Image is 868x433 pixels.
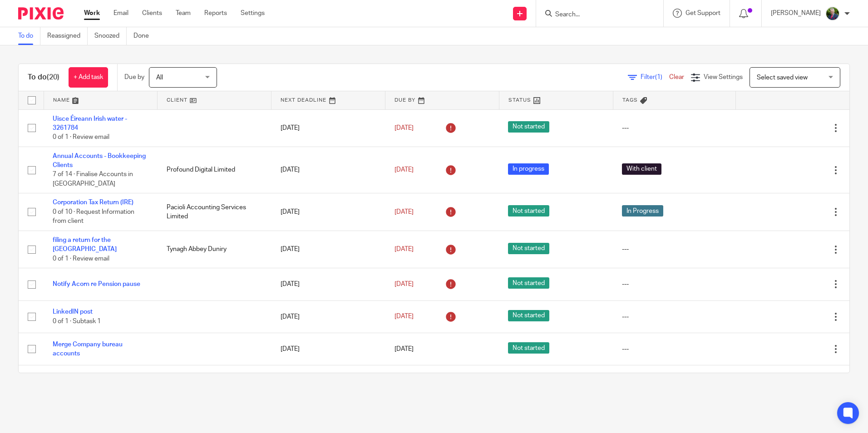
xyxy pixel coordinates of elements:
td: [DATE] [271,268,385,300]
div: --- [622,123,726,133]
span: Not started [508,310,549,321]
p: Due by [124,73,144,82]
td: [DATE] [271,231,385,268]
span: Not started [508,243,549,254]
a: Done [133,27,156,45]
div: --- [622,280,726,289]
span: With client [622,163,661,175]
span: [DATE] [395,346,414,352]
a: Clients [142,9,162,18]
a: Settings [241,9,265,18]
span: (20) [47,74,59,81]
td: [DATE] [271,333,385,365]
span: 0 of 1 · Review email [53,134,109,140]
a: Team [176,9,191,18]
span: Not started [508,205,549,216]
span: [DATE] [395,281,414,287]
span: Not started [508,342,549,354]
a: Snoozed [94,27,127,45]
a: filing a return for the [GEOGRAPHIC_DATA] [53,237,117,252]
span: Not started [508,121,549,133]
a: Uisce Éireann Irish water - 3261784 [53,116,127,131]
a: Reports [204,9,227,18]
td: Tynagh Abbey Duniry [158,231,271,268]
a: Annual Accounts - Bookkeeping Clients [53,153,146,168]
td: Pacioli Accounting Services Limited [158,193,271,231]
span: 0 of 1 · Review email [53,256,109,262]
span: [DATE] [395,246,414,252]
a: Corporation Tax Return (IRE) [53,199,133,206]
a: Work [84,9,100,18]
a: Email [113,9,128,18]
p: [PERSON_NAME] [771,9,821,18]
div: --- [622,344,726,354]
span: Get Support [686,10,720,16]
a: Reassigned [47,27,88,45]
span: [DATE] [395,209,414,215]
td: [DATE] [271,147,385,193]
span: 7 of 14 · Finalise Accounts in [GEOGRAPHIC_DATA] [53,172,133,187]
span: All [156,74,163,81]
span: View Settings [704,74,743,80]
span: Filter [641,74,669,80]
span: In progress [508,163,549,175]
span: Not started [508,277,549,289]
a: LinkedIN post [53,309,93,315]
a: Merge Company bureau accounts [53,341,123,357]
span: [DATE] [395,167,414,173]
div: --- [622,245,726,254]
td: [DATE] [271,365,385,398]
input: Search [554,11,636,19]
td: [DATE] [271,109,385,147]
a: Clear [669,74,684,80]
td: [DATE] [271,193,385,231]
span: In Progress [622,205,663,216]
span: [DATE] [395,125,414,131]
img: Pixie [18,7,64,20]
span: [DATE] [395,314,414,320]
td: [DATE] [271,300,385,333]
span: 0 of 1 · Subtask 1 [53,318,101,325]
td: Profound Digital Limited [158,147,271,193]
span: (1) [655,74,662,80]
a: + Add task [69,67,108,88]
div: --- [622,312,726,321]
a: To do [18,27,40,45]
span: Select saved view [757,74,808,81]
span: Tags [622,98,638,103]
h1: To do [28,73,59,82]
span: 0 of 10 · Request Information from client [53,209,134,225]
img: download.png [825,6,840,21]
a: Notify Acorn re Pension pause [53,281,140,287]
